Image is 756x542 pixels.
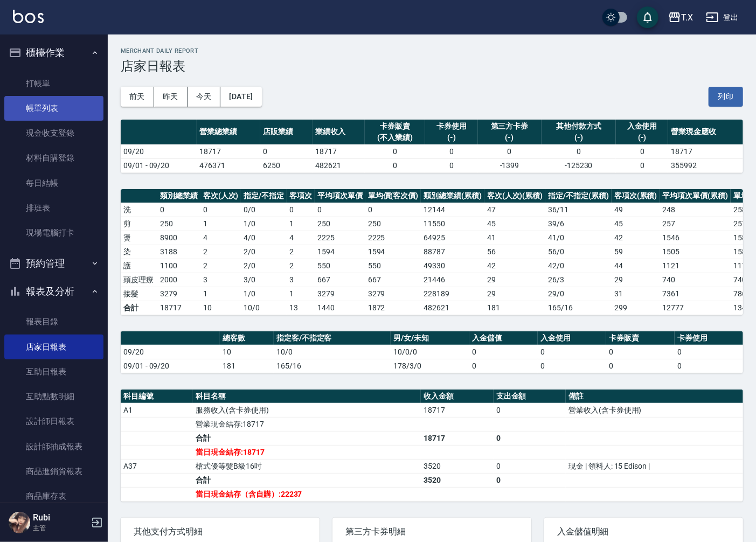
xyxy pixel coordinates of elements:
[675,345,743,359] td: 0
[421,287,484,301] td: 228189
[421,390,493,404] th: 收入金額
[287,217,315,231] td: 1
[494,459,566,473] td: 0
[612,217,660,231] td: 45
[4,277,103,305] button: 報表及分析
[315,217,365,231] td: 250
[193,403,421,417] td: 服務收入(含卡券使用)
[612,231,660,245] td: 42
[484,259,546,273] td: 42
[616,144,668,158] td: 0
[121,47,743,54] h2: Merchant Daily Report
[274,345,391,359] td: 10/0
[121,120,743,173] table: a dense table
[4,96,103,121] a: 帳單列表
[121,273,157,287] td: 頭皮理療
[365,158,425,172] td: 0
[157,245,200,259] td: 3188
[660,287,731,301] td: 7361
[391,359,469,373] td: 178/3/0
[33,512,88,523] h5: Rubi
[197,120,260,145] th: 營業總業績
[220,359,274,373] td: 181
[538,359,606,373] td: 0
[315,259,365,273] td: 550
[200,273,241,287] td: 3
[313,120,365,145] th: 業績收入
[345,526,518,537] span: 第三方卡券明細
[668,144,743,158] td: 18717
[287,189,315,203] th: 客項次
[660,203,731,217] td: 248
[121,217,157,231] td: 剪
[542,144,616,158] td: 0
[157,189,200,203] th: 類別總業績
[616,158,668,172] td: 0
[421,231,484,245] td: 64925
[660,231,731,245] td: 1546
[484,217,546,231] td: 45
[538,345,606,359] td: 0
[241,287,287,301] td: 1 / 0
[365,203,421,217] td: 0
[4,434,103,459] a: 設計師抽成報表
[200,189,241,203] th: 客次(人次)
[220,345,274,359] td: 10
[4,71,103,96] a: 打帳單
[4,249,103,277] button: 預約管理
[121,459,193,473] td: A37
[121,245,157,259] td: 染
[260,144,313,158] td: 0
[200,231,241,245] td: 4
[4,484,103,509] a: 商品庫存表
[4,309,103,334] a: 報表目錄
[606,345,675,359] td: 0
[4,359,103,384] a: 互助日報表
[675,359,743,373] td: 0
[660,259,731,273] td: 1121
[121,403,193,417] td: A1
[241,189,287,203] th: 指定/不指定
[702,8,743,27] button: 登出
[365,273,421,287] td: 667
[619,121,665,132] div: 入金使用
[4,409,103,434] a: 設計師日報表
[484,231,546,245] td: 41
[4,220,103,245] a: 現場電腦打卡
[421,203,484,217] td: 12144
[469,359,538,373] td: 0
[365,301,421,315] td: 1872
[121,359,220,373] td: 09/01 - 09/20
[274,359,391,373] td: 165/16
[200,287,241,301] td: 1
[241,259,287,273] td: 2 / 0
[484,287,546,301] td: 29
[287,301,315,315] td: 13
[391,345,469,359] td: 10/0/0
[157,217,200,231] td: 250
[241,217,287,231] td: 1 / 0
[421,403,493,417] td: 18717
[121,301,157,315] td: 合計
[193,487,421,501] td: 當日現金結存（含自購）:22237
[287,231,315,245] td: 4
[421,431,493,445] td: 18717
[287,273,315,287] td: 3
[193,431,421,445] td: 合計
[121,287,157,301] td: 接髮
[545,287,612,301] td: 29 / 0
[566,459,743,473] td: 現金 | 領料人: 15 Edison |
[315,231,365,245] td: 2225
[675,331,743,345] th: 卡券使用
[421,301,484,315] td: 482621
[241,273,287,287] td: 3 / 0
[200,245,241,259] td: 2
[668,158,743,172] td: 355992
[545,301,612,315] td: 165/16
[315,273,365,287] td: 667
[545,273,612,287] td: 26 / 3
[484,301,546,315] td: 181
[660,189,731,203] th: 平均項次單價(累積)
[619,132,665,143] div: (-)
[157,231,200,245] td: 8900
